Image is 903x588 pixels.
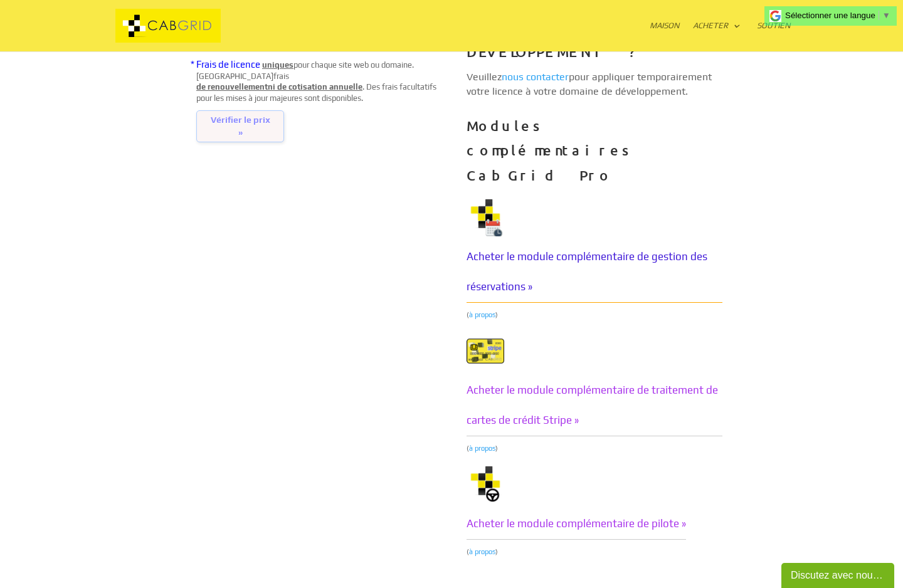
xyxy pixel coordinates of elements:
font: Acheter [693,21,728,30]
a: Soutien [757,21,790,51]
font: ( [467,444,469,452]
font: ( [467,548,469,555]
a: nous contacter [502,71,569,83]
font: frais [273,71,289,81]
font: ( [467,311,469,318]
font: pour chaque site web ou domaine. [GEOGRAPHIC_DATA] [196,60,414,81]
a: Sélectionner une langue​ [785,11,890,20]
font: * Frais de licence [191,59,260,70]
font: Soutien [757,21,790,30]
a: Acheter le module complémentaire de gestion des réservations » [467,241,722,303]
a: à propos [469,548,495,555]
font: de renouvellement [196,82,268,92]
font: Modules complémentaires CabGrid Pro [467,117,635,184]
font: ) [495,548,498,555]
font: Acheter le module complémentaire de pilote » [467,517,686,530]
img: CabGrid [115,9,221,43]
a: Acheter [693,21,741,51]
a: Maison [650,21,679,51]
a: Acheter le module complémentaire de traitement de cartes de crédit Stripe » [467,375,722,436]
span: ▼ [882,11,890,20]
iframe: widget de discussion [781,560,897,588]
a: Acheter le module complémentaire de pilote » [467,508,686,540]
a: à propos [469,444,495,452]
font: ni de cotisation annuelle [268,82,362,92]
img: Plugin WordPress Stripe [467,332,504,370]
font: Maison [650,21,679,30]
a: à propos [469,311,495,318]
font: pour appliquer temporairement votre licence à votre domaine de développement. [467,71,712,97]
font: ) [495,444,498,452]
font: ) [495,311,498,318]
span: Sélectionner une langue [785,11,875,20]
img: Plugin WordPress pour chauffeur de taxi [467,466,504,503]
font: Acheter le module complémentaire de traitement de cartes de crédit Stripe » [467,384,718,426]
font: Acheter le module complémentaire de gestion des réservations » [467,250,707,293]
font: uniques [262,60,293,70]
img: Plugin WordPress de réservation de taxi [467,199,504,236]
font: Veuillez [467,71,502,83]
font: Vérifier le prix » [211,115,270,137]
